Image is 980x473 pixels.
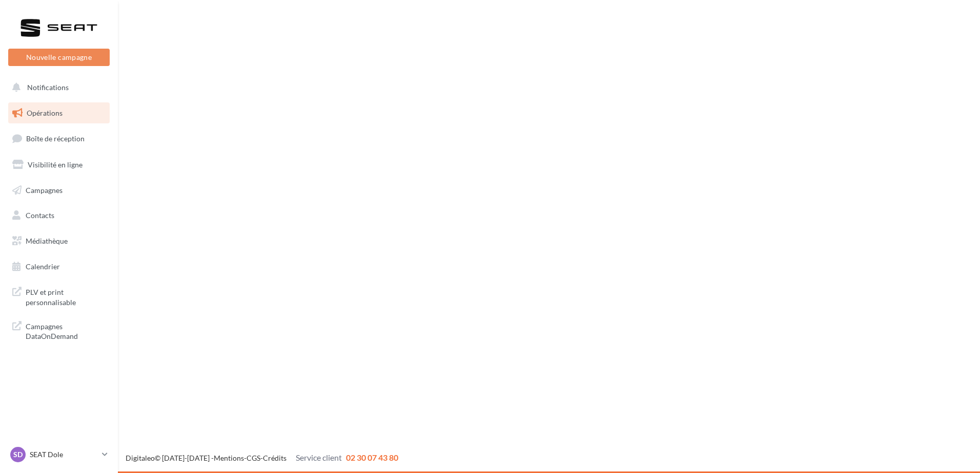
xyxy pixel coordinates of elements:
a: Médiathèque [6,230,112,252]
a: Contacts [6,205,112,226]
span: PLV et print personnalisable [26,285,106,307]
a: Visibilité en ligne [6,154,112,176]
button: Nouvelle campagne [8,49,110,66]
span: Service client [296,453,342,462]
p: SEAT Dole [30,449,98,460]
a: CGS [247,454,260,462]
a: Campagnes [6,180,112,201]
span: 02 30 07 43 80 [346,453,398,462]
span: Boîte de réception [26,134,85,143]
span: Campagnes DataOnDemand [26,319,106,341]
a: PLV et print personnalisable [6,281,112,311]
button: Notifications [6,77,108,98]
span: Médiathèque [26,236,68,245]
span: Visibilité en ligne [28,160,83,169]
a: Campagnes DataOnDemand [6,315,112,346]
a: Crédits [263,454,287,462]
span: Contacts [26,211,54,220]
span: Notifications [27,83,69,92]
a: Opérations [6,102,112,124]
span: SD [13,449,23,460]
a: Digitaleo [126,454,155,462]
span: Opérations [27,109,63,117]
a: Calendrier [6,256,112,277]
span: Campagnes [26,185,63,194]
span: © [DATE]-[DATE] - - - [126,454,398,462]
span: Calendrier [26,262,60,271]
a: SD SEAT Dole [8,445,110,464]
a: Boîte de réception [6,127,112,149]
a: Mentions [214,454,244,462]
